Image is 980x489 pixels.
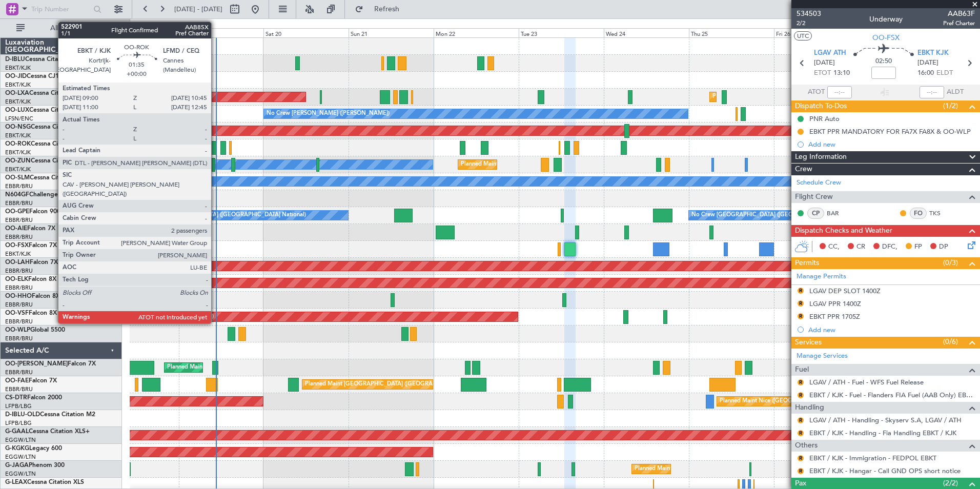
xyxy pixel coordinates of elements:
a: Manage Services [797,351,848,361]
span: Dispatch To-Dos [795,100,847,112]
div: FO [910,208,927,219]
a: OO-GPEFalcon 900EX EASy II [5,209,90,215]
div: Underway [869,14,903,25]
div: Planned Maint [GEOGRAPHIC_DATA] ([GEOGRAPHIC_DATA]) [635,461,796,477]
a: EGGW/LTN [5,436,36,444]
a: EBKT / KJK - Hangar - Call GND OPS short notice [809,466,961,475]
a: EBKT / KJK - Handling - Fia Handling EBKT / KJK [809,429,956,437]
span: LGAV ATH [814,48,846,58]
span: Others [795,440,818,452]
a: LFSN/ENC [5,115,33,123]
span: G-JAGA [5,462,29,468]
a: EBKT / KJK - Fuel - Flanders FIA Fuel (AAB Only) EBKT / KJK [809,391,975,399]
span: OO-ROK [5,141,31,147]
span: 13:10 [833,68,850,78]
div: Fri 19 [179,28,264,37]
a: EBKT/KJK [5,250,31,258]
a: OO-ZUNCessna Citation CJ4 [5,158,88,164]
div: Owner [142,157,160,172]
span: (1/2) [943,100,958,111]
button: R [798,300,804,307]
span: G-LEAX [5,479,27,485]
button: R [798,455,804,461]
span: ALDT [947,87,964,97]
button: Refresh [350,1,412,17]
a: TKS [929,209,952,218]
button: UTC [794,31,812,40]
span: Handling [795,402,824,414]
a: OO-WLPGlobal 5500 [5,327,65,333]
div: PNR Auto [809,114,840,123]
div: Sun 21 [349,28,434,37]
a: OO-LXACessna Citation CJ4 [5,90,86,96]
div: Planned Maint Nice ([GEOGRAPHIC_DATA]) [720,394,834,409]
div: EBKT PPR 1705Z [809,312,860,321]
span: OO-ZUN [5,158,31,164]
span: ELDT [936,68,953,78]
div: Fri 26 [774,28,859,37]
span: OO-VSF [5,310,29,316]
a: OO-HHOFalcon 8X [5,293,60,299]
span: OO-GPE [5,209,29,215]
input: --:-- [827,86,852,98]
span: OO-JID [5,73,27,79]
a: OO-AIEFalcon 7X [5,226,55,232]
span: ETOT [814,68,831,78]
a: LFPB/LBG [5,402,32,410]
a: G-LEAXCessna Citation XLS [5,479,84,485]
span: OO-NSG [5,124,31,130]
div: Add new [808,325,975,334]
span: G-GAAL [5,429,29,435]
span: [DATE] [917,58,938,68]
div: Planned Maint [GEOGRAPHIC_DATA] ([GEOGRAPHIC_DATA] National) [305,377,491,392]
div: LGAV PPR 1400Z [809,299,861,308]
div: No Crew [GEOGRAPHIC_DATA] ([GEOGRAPHIC_DATA] National) [691,208,863,223]
a: EBBR/BRU [5,284,33,292]
span: Leg Information [795,151,847,163]
a: EGGW/LTN [5,470,36,478]
span: [DATE] - [DATE] [174,5,222,14]
div: Thu 25 [689,28,774,37]
a: OO-ROKCessna Citation CJ4 [5,141,88,147]
a: EBKT/KJK [5,132,31,139]
a: OO-LAHFalcon 7X [5,259,58,266]
span: 534503 [797,8,821,19]
button: R [798,430,804,436]
div: Thu 18 [94,28,179,37]
a: OO-LUXCessna Citation CJ4 [5,107,86,113]
span: CS-DTR [5,395,27,401]
a: OO-[PERSON_NAME]Falcon 7X [5,361,96,367]
a: OO-FSXFalcon 7X [5,242,57,249]
div: Wed 24 [604,28,689,37]
span: EBKT KJK [917,48,949,58]
a: EBBR/BRU [5,233,33,241]
span: OO-ELK [5,276,28,282]
a: OO-SLMCessna Citation XLS [5,175,87,181]
div: [DATE] [132,21,149,29]
a: BAR [827,209,850,218]
span: Permits [795,257,819,269]
button: R [798,392,804,398]
a: EBBR/BRU [5,216,33,224]
span: All Aircraft [27,25,108,32]
button: R [798,468,804,474]
a: LFPB/LBG [5,419,32,427]
span: OO-LXA [5,90,29,96]
a: D-IBLU-OLDCessna Citation M2 [5,412,95,418]
a: G-GAALCessna Citation XLS+ [5,429,90,435]
div: Add new [808,140,975,149]
input: Trip Number [31,2,90,17]
span: CC, [828,242,840,252]
span: Crew [795,164,812,175]
span: DP [939,242,948,252]
span: OO-LAH [5,259,30,266]
a: EBBR/BRU [5,385,33,393]
button: All Aircraft [11,20,111,36]
a: LGAV / ATH - Fuel - WFS Fuel Release [809,378,924,386]
span: (0/6) [943,336,958,347]
a: LGAV / ATH - Handling - Skyserv S.A, LGAV / ATH [809,416,962,424]
span: AAB63F [943,8,975,19]
a: EBKT/KJK [5,64,31,72]
a: EBBR/BRU [5,267,33,275]
a: EBBR/BRU [5,199,33,207]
